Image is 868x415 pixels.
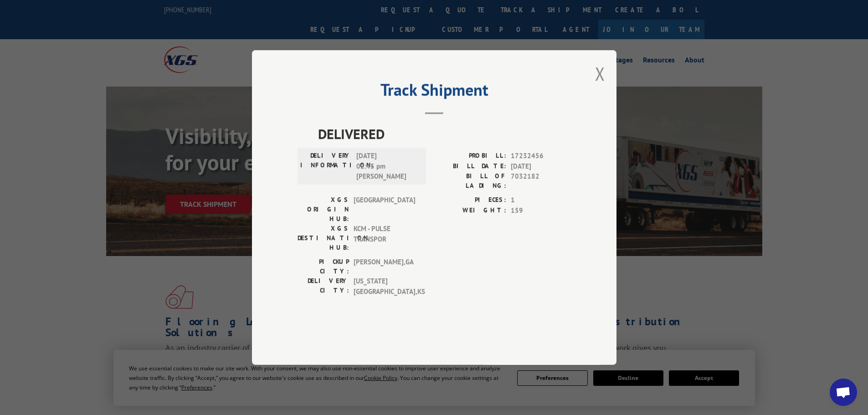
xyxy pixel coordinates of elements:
[595,61,605,86] button: Close modal
[511,151,571,161] span: 17232456
[298,83,571,101] h2: Track Shipment
[511,171,571,190] span: 7032182
[298,195,349,224] label: XGS ORIGIN HUB:
[830,379,857,406] div: Open chat
[434,195,506,205] label: PIECES:
[434,171,506,190] label: BILL OF LADING:
[511,195,571,205] span: 1
[434,161,506,172] label: BILL DATE:
[300,151,352,182] label: DELIVERY INFORMATION:
[511,205,571,216] span: 159
[298,276,349,297] label: DELIVERY CITY:
[354,195,415,224] span: [GEOGRAPHIC_DATA]
[298,257,349,276] label: PICKUP CITY:
[356,151,418,182] span: [DATE] 02:45 pm [PERSON_NAME]
[298,224,349,252] label: XGS DESTINATION HUB:
[511,161,571,172] span: [DATE]
[434,205,506,216] label: WEIGHT:
[434,151,506,161] label: PROBILL:
[354,276,415,297] span: [US_STATE][GEOGRAPHIC_DATA] , KS
[318,123,571,144] span: DELIVERED
[354,224,415,252] span: KCM - PULSE TRANSPOR
[354,257,415,276] span: [PERSON_NAME] , GA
